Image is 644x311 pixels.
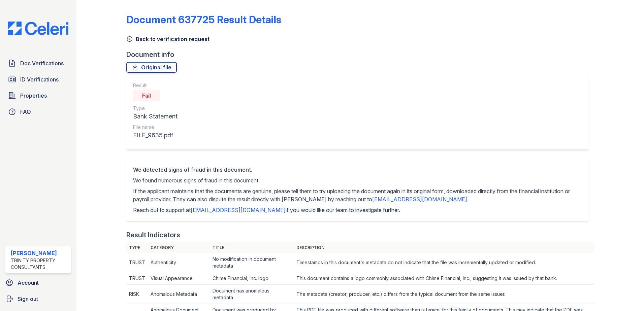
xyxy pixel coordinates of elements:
div: [PERSON_NAME] [11,249,68,257]
div: Fail [133,90,160,101]
td: No modification in document metadata [210,253,294,272]
th: Description [294,242,594,253]
td: Timestamps in this document's metadata do not indicate that the file was incrementally updated or... [294,253,594,272]
td: Visual Appearance [148,272,210,285]
div: FILE_9635.pdf [133,131,178,140]
span: ID Verifications [20,75,59,83]
div: We detected signs of fraud in this document. [133,166,582,174]
th: Type [126,242,148,253]
a: Account [3,276,74,289]
td: Document has anomalous metadata [210,285,294,304]
td: Authenticity [148,253,210,272]
a: Back to verification request [126,35,210,43]
td: RISK [126,285,148,304]
span: FAQ [20,108,31,116]
a: Properties [5,89,71,102]
a: Doc Verifications [5,57,71,70]
span: . [467,196,469,203]
a: ID Verifications [5,73,71,86]
a: Sign out [3,292,74,306]
div: Result Indicators [126,230,180,240]
td: Chime Financial, Inc. logo [210,272,294,285]
div: Type [133,105,178,112]
td: TRUST [126,253,148,272]
a: FAQ [5,105,71,118]
span: Account [18,279,39,287]
td: TRUST [126,272,148,285]
div: Trinity Property Consultants [11,257,68,271]
a: Document 637725 Result Details [126,13,281,26]
th: Title [210,242,294,253]
div: Bank Statement [133,112,178,121]
td: The metadata (creator, producer, etc.) differs from the typical document from the same issuer. [294,285,594,304]
a: [EMAIL_ADDRESS][DOMAIN_NAME] [372,196,467,203]
a: [EMAIL_ADDRESS][DOMAIN_NAME] [191,207,286,213]
div: File name [133,124,178,131]
p: If the applicant maintains that the documents are genuine, please tell them to try uploading the ... [133,187,582,203]
p: Reach out to support at if you would like our team to investigate further. [133,206,582,214]
span: Sign out [18,295,38,303]
td: This document contains a logo commonly associated with Chime Financial, Inc., suggesting it was i... [294,272,594,285]
span: Properties [20,92,47,100]
span: Doc Verifications [20,59,64,67]
div: Document info [126,50,594,59]
img: CE_Logo_Blue-a8612792a0a2168367f1c8372b55b34899dd931a85d93a1a3d3e32e68fde9ad4.png [3,22,74,35]
th: Category [148,242,210,253]
p: We found numerous signs of fraud in this document. [133,176,582,184]
td: Anomalous Metadata [148,285,210,304]
div: Result [133,82,178,89]
a: Original file [126,62,177,73]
